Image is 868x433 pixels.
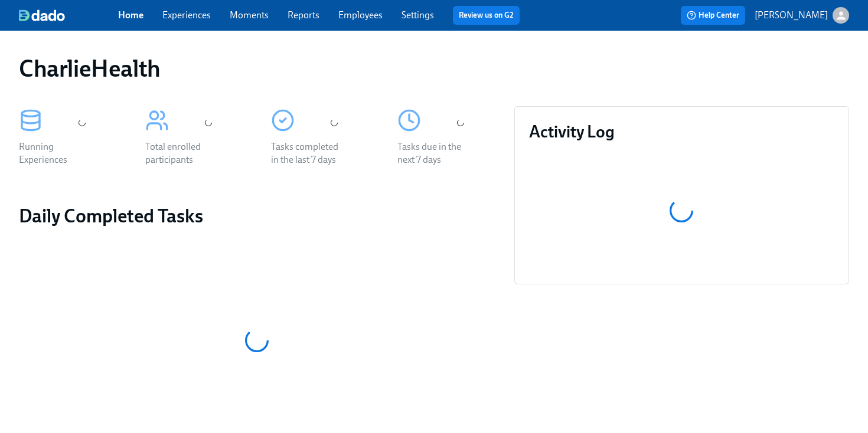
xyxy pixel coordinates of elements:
div: Tasks completed in the last 7 days [271,140,347,166]
div: Running Experiences [19,140,94,166]
h2: Daily Completed Tasks [19,204,495,228]
a: Settings [402,9,434,21]
button: Review us on G2 [453,6,520,25]
img: dado [19,9,65,21]
h3: Activity Log [529,121,834,142]
button: [PERSON_NAME] [755,7,849,24]
a: Reports [288,9,319,21]
a: Experiences [162,9,211,21]
div: Tasks due in the next 7 days [397,140,473,166]
a: Employees [338,9,383,21]
a: Moments [230,9,269,21]
a: dado [19,9,118,21]
div: Total enrolled participants [145,140,221,166]
p: [PERSON_NAME] [755,9,828,22]
span: Help Center [687,9,739,21]
button: Help Center [681,6,745,25]
a: Review us on G2 [459,9,514,21]
h1: CharlieHealth [19,54,161,83]
a: Home [118,9,143,21]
